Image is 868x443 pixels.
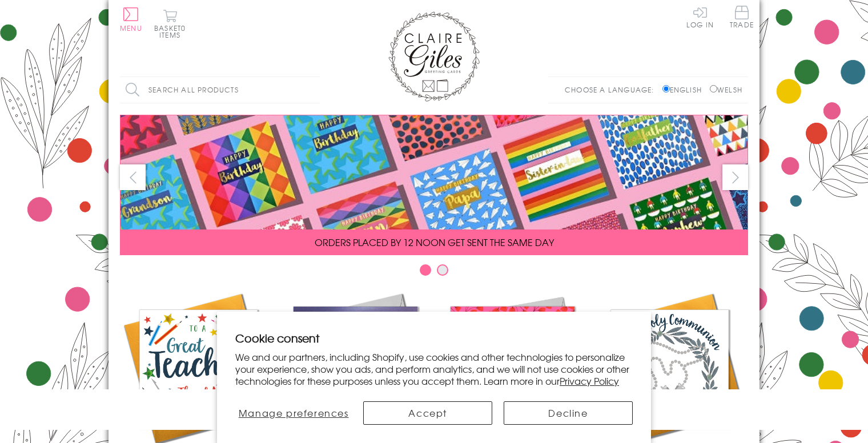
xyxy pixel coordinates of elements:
input: Search [308,77,320,103]
button: next [722,164,748,190]
button: Menu [120,7,142,31]
input: Search all products [120,77,320,103]
button: Carousel Page 1 (Current Slide) [420,264,431,276]
h2: Cookie consent [235,330,633,346]
button: Carousel Page 2 [437,264,448,276]
label: English [662,84,708,95]
p: Choose a language: [565,84,660,95]
input: English [662,85,670,92]
img: Claire Giles Greetings Cards [388,11,480,102]
a: Log In [686,6,714,28]
label: Welsh [710,84,742,95]
span: Menu [120,23,142,33]
span: Trade [730,6,754,28]
input: Welsh [710,85,717,92]
button: prev [120,164,146,190]
span: Manage preferences [239,406,349,420]
button: Decline [504,401,633,425]
span: ORDERS PLACED BY 12 NOON GET SENT THE SAME DAY [315,235,554,249]
p: We and our partners, including Shopify, use cookies and other technologies to personalize your ex... [235,351,633,386]
div: Carousel Pagination [120,264,748,281]
a: Trade [730,6,754,30]
a: Privacy Policy [560,374,619,388]
button: Manage preferences [235,401,352,425]
span: 0 items [159,23,186,40]
button: Accept [363,401,492,425]
button: Basket0 items [154,9,186,38]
